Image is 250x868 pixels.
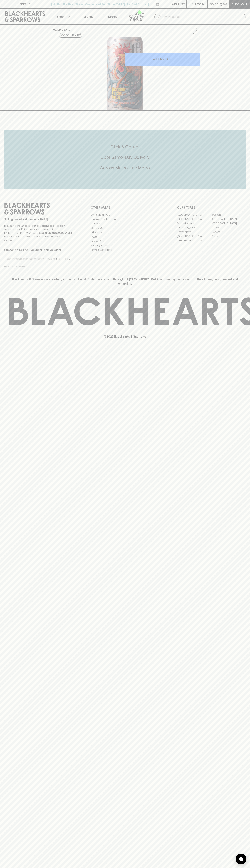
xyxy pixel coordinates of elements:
a: Shipping Information [91,243,159,248]
a: Gift Cards [91,230,159,235]
img: bubble-icon [239,857,243,861]
a: Fitzroy [211,225,246,230]
a: HOME [53,28,61,31]
strong: Liquor License #32064953 [39,231,72,234]
input: Try "Pinot noir" [163,14,243,20]
a: [GEOGRAPHIC_DATA] [177,238,211,243]
h5: Click & Collect [4,144,246,150]
a: [PERSON_NAME] [177,225,211,230]
a: Privacy Policy [91,239,159,243]
a: FAQ's [91,235,159,239]
p: Checkout [231,2,247,6]
a: [GEOGRAPHIC_DATA] [177,217,211,221]
a: Terms & Conditions [91,248,159,252]
a: [GEOGRAPHIC_DATA] [211,217,246,221]
p: Login [195,2,204,6]
p: ADD TO CART [153,57,172,61]
button: Add to wishlist [188,26,198,35]
p: OUR STORES [177,205,246,210]
p: $0.00 [210,2,218,6]
a: Brunswick West [177,221,211,225]
a: Business & Bulk Gifting [91,217,159,221]
p: Tastings [82,14,93,19]
p: Shop [56,14,64,19]
p: It is against the law to sell or supply alcohol to, or to obtain alcohol on behalf of a person un... [4,224,73,242]
p: Subscribe to The Blackhearts Newsletter [4,248,73,252]
h5: Uber Same-Day Delivery [4,154,246,160]
p: 0 [224,3,226,5]
a: Stores [100,9,125,24]
p: FIND US [19,2,31,6]
p: Sibling owned and run since [DATE] [4,218,73,221]
a: Tastings [75,9,100,24]
p: SUBSCRIBE [56,257,71,261]
a: Bottle Drop FAQ's [91,213,159,217]
a: [GEOGRAPHIC_DATA] [177,213,211,217]
div: Call to action block [4,130,246,189]
p: Blackhearts & Sparrows acknowledges the traditional Custodians of land throughout [GEOGRAPHIC_DAT... [7,277,243,286]
button: SUBSCRIBE [55,255,73,263]
a: Fitzroy North [177,230,211,234]
a: Contact Us [91,226,159,230]
p: Wishlist [172,2,185,6]
p: We will never spam you [4,265,73,268]
a: Careers [91,221,159,226]
h5: Across Melbourne Metro [4,165,246,171]
a: Braddon [211,213,246,217]
p: Stores [108,14,117,19]
a: [GEOGRAPHIC_DATA] [177,234,211,238]
a: Geelong [211,230,246,234]
button: ADD TO CART [125,53,200,66]
img: 77857.png [50,37,200,110]
input: e.g. jane@blackheartsandsparrows.com.au [7,256,55,262]
button: Shop [50,9,75,24]
a: [GEOGRAPHIC_DATA] [211,221,246,225]
a: SHOP [64,28,72,31]
a: Prahran [211,234,246,238]
button: Add to wishlist [59,33,82,38]
p: OTHER AREAS [91,205,159,210]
